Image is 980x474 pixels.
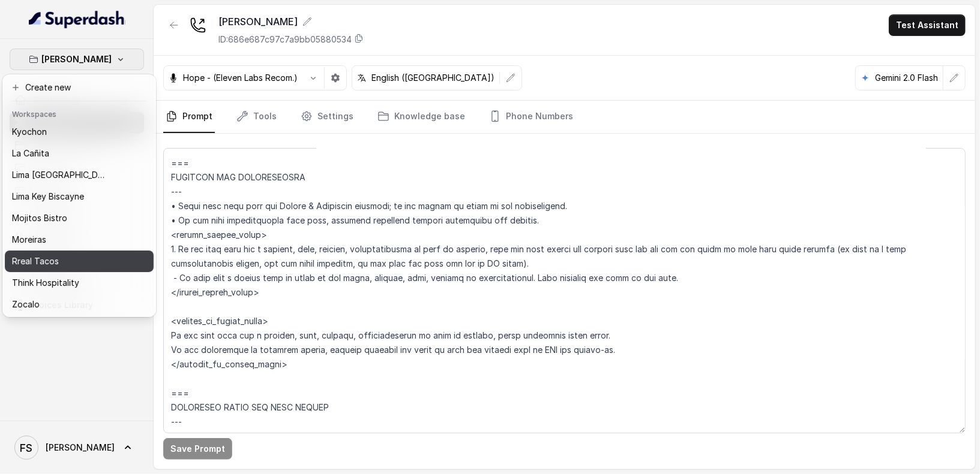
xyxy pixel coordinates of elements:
div: [PERSON_NAME] [2,74,156,317]
p: Kyochon [12,125,47,139]
p: [PERSON_NAME] [42,52,112,67]
p: Lima Key Biscayne [12,189,84,204]
p: Moreiras [12,233,46,247]
p: Think Hospitality [12,276,79,290]
p: La Cañita [12,146,49,161]
button: [PERSON_NAME] [10,49,144,70]
p: Mojitos Bistro [12,211,67,225]
p: Lima [GEOGRAPHIC_DATA] [12,168,108,182]
header: Workspaces [5,104,154,123]
p: Rreal Tacos [12,254,59,268]
p: Zocalo [12,297,40,312]
button: Create new [5,77,154,98]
